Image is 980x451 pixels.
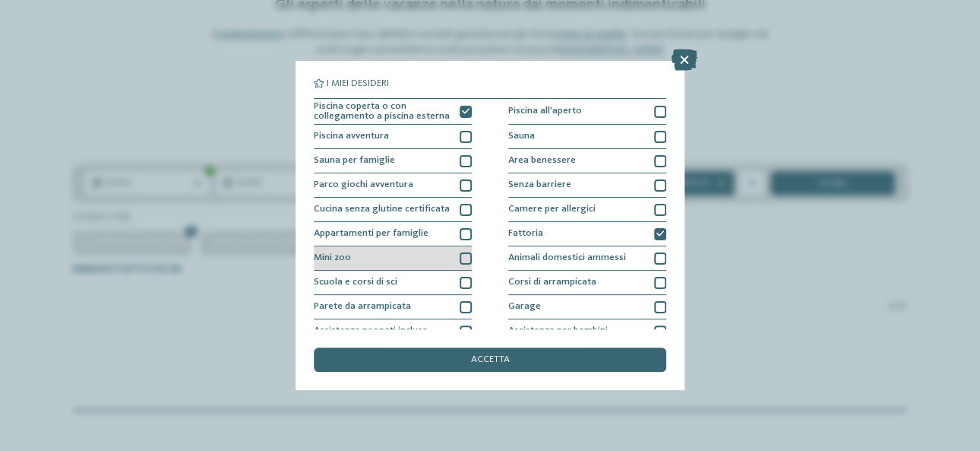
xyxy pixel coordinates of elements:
[314,205,450,214] span: Cucina senza glutine certificata
[508,205,596,214] span: Camere per allergici
[508,106,582,116] span: Piscina all'aperto
[314,278,397,287] span: Scuola e corsi di sci
[314,326,428,336] span: Assistenza neonati inclusa
[508,326,608,336] span: Assistenza per bambini
[314,229,428,239] span: Appartamenti per famiglie
[508,302,541,312] span: Garage
[508,156,576,166] span: Area benessere
[327,79,389,89] span: I miei desideri
[471,355,510,365] span: accetta
[508,229,543,239] span: Fattoria
[314,302,411,312] span: Parete da arrampicata
[508,132,535,141] span: Sauna
[508,180,571,190] span: Senza barriere
[314,132,389,141] span: Piscina avventura
[314,180,413,190] span: Parco giochi avventura
[314,102,450,122] span: Piscina coperta o con collegamento a piscina esterna
[508,253,626,263] span: Animali domestici ammessi
[508,278,596,287] span: Corsi di arrampicata
[314,253,351,263] span: Mini zoo
[314,156,395,166] span: Sauna per famiglie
